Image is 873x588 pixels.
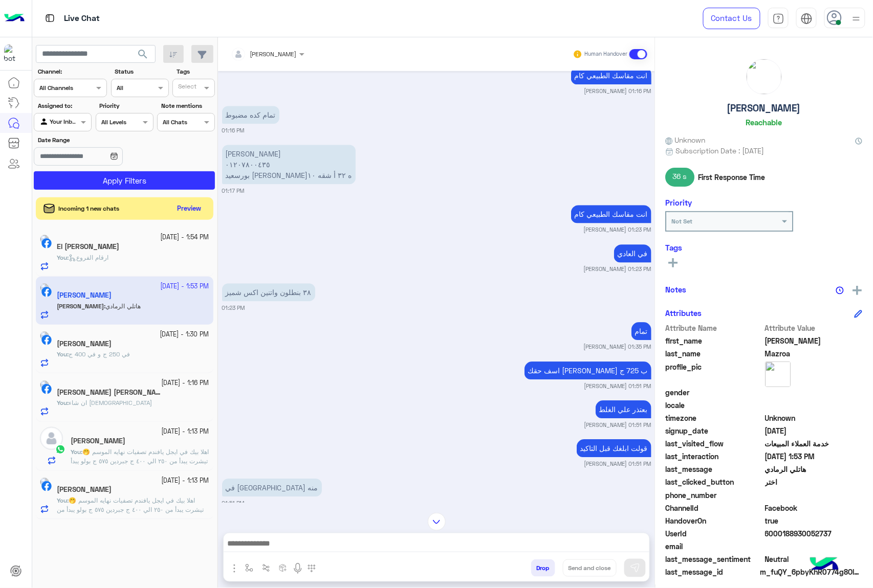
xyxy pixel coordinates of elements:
[666,243,863,252] h6: Tags
[222,145,356,184] p: 13/10/2025, 1:17 PM
[40,478,49,487] img: picture
[57,485,112,494] h5: Mohamed Ahmed
[137,48,149,60] span: search
[222,106,279,124] p: 13/10/2025, 1:16 PM
[525,361,651,379] p: 13/10/2025, 1:51 PM
[38,67,106,76] label: Channel:
[766,464,863,474] span: هاتلي الرمادي
[40,331,49,341] img: picture
[766,348,863,359] span: Mazroa
[222,126,245,134] small: 01:16 PM
[222,187,245,195] small: 01:17 PM
[766,425,863,436] span: 2024-08-12T20:22:07.465Z
[38,135,152,145] label: Date Range
[222,304,245,312] small: 01:23 PM
[666,541,763,552] span: email
[766,528,863,539] span: 6000188930052737
[584,382,651,390] small: [PERSON_NAME] 01:51 PM
[57,350,69,358] b: :
[55,444,66,455] img: WhatsApp
[69,350,130,358] span: في 250 ج و في 400 ج
[99,101,152,110] label: Priority
[853,286,862,295] img: add
[531,559,555,577] button: Drop
[766,554,863,564] span: 0
[666,400,763,411] span: locale
[115,67,167,76] label: Status
[160,330,209,340] small: [DATE] - 1:30 PM
[57,399,67,406] span: You
[173,201,206,216] button: Preview
[584,265,651,273] small: [PERSON_NAME] 01:23 PM
[222,499,245,507] small: 01:51 PM
[41,384,52,394] img: Facebook
[766,515,863,526] span: true
[41,238,52,248] img: Facebook
[577,439,651,457] p: 13/10/2025, 1:51 PM
[57,496,206,550] span: اهلا بيك في ايجل يافندم تصفيات نهايه الموسم 🤭 تيشرت يبدأ من ٢٥٠ الي ٤٠٠ ج جبردين ٥٧٥ ج بولو يبدأ ...
[666,464,763,474] span: last_message
[666,387,763,398] span: gender
[766,541,863,552] span: null
[41,335,52,345] img: Facebook
[584,50,627,58] small: Human Handover
[666,348,763,359] span: last_name
[666,567,758,577] span: last_message_id
[40,380,49,390] img: picture
[766,335,863,346] span: Mohamed
[64,12,100,26] p: Live Chat
[672,217,693,225] b: Not Set
[40,235,49,244] img: picture
[666,361,763,385] span: profile_pic
[666,438,763,449] span: last_visited_flow
[250,50,297,58] span: [PERSON_NAME]
[69,399,152,406] span: ان شاء الله
[177,67,214,76] label: Tags
[57,496,67,504] span: You
[563,559,617,577] button: Send and close
[228,562,241,575] img: send attachment
[584,460,651,468] small: [PERSON_NAME] 01:51 PM
[666,515,763,526] span: HandoverOn
[57,388,163,397] h5: عماد متعب عماد متعب
[40,427,63,450] img: defaultAdmin.png
[801,13,813,25] img: tab
[703,8,760,29] a: Contact Us
[428,513,446,531] img: scroll
[4,44,23,63] img: 713415422032625
[666,335,763,346] span: first_name
[57,254,67,261] span: You
[161,101,214,110] label: Note mentions
[666,503,763,513] span: ChannelId
[71,437,125,445] h5: أحمد قريطم
[666,168,695,186] span: 36 s
[766,323,863,333] span: Attribute Value
[596,400,651,418] p: 13/10/2025, 1:51 PM
[699,172,766,183] span: First Response Time
[766,503,863,513] span: 0
[728,102,801,114] h5: [PERSON_NAME]
[766,400,863,411] span: null
[666,413,763,423] span: timezone
[850,12,863,25] img: profile
[666,323,763,333] span: Attribute Name
[773,13,784,25] img: tab
[57,242,119,251] h5: El Sayed Mohamed
[666,425,763,436] span: signup_date
[59,204,120,213] span: Incoming 1 new chats
[666,285,687,294] h6: Notes
[630,563,640,573] img: send message
[614,244,651,262] p: 13/10/2025, 1:23 PM
[41,481,52,491] img: Facebook
[666,554,763,564] span: last_message_sentiment
[584,87,651,95] small: [PERSON_NAME] 01:16 PM
[57,350,67,358] span: You
[161,233,209,242] small: [DATE] - 1:54 PM
[666,451,763,462] span: last_interaction
[768,8,789,29] a: tab
[245,564,253,572] img: select flow
[162,378,209,388] small: [DATE] - 1:16 PM
[275,559,292,576] button: create order
[43,12,56,25] img: tab
[38,101,91,110] label: Assigned to:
